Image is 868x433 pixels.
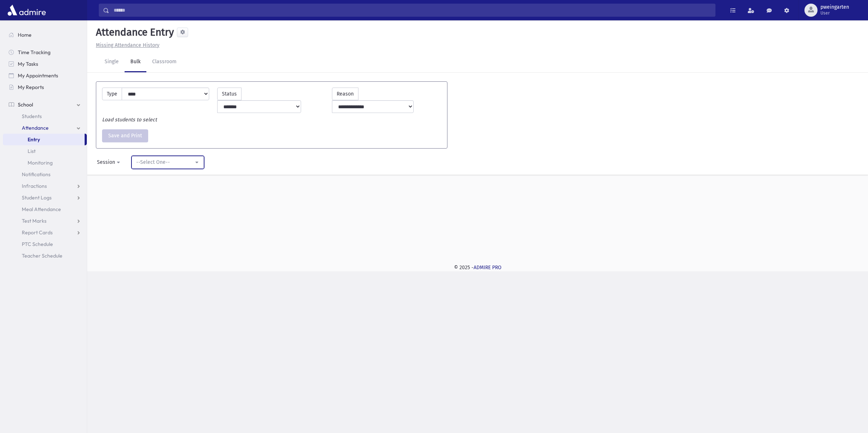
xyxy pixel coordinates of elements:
[3,58,87,70] a: My Tasks
[3,192,87,203] a: Student Logs
[3,203,87,215] a: Meal Attendance
[22,241,53,247] span: PTC Schedule
[22,229,53,236] span: Report Cards
[131,156,204,169] button: --Select One--
[97,158,115,166] div: Session
[22,252,62,259] span: Teacher Schedule
[22,125,49,131] span: Attendance
[28,148,36,154] span: List
[22,183,47,189] span: Infractions
[22,113,42,120] span: Students
[102,129,148,142] button: Save and Print
[18,49,50,56] span: Time Tracking
[22,218,46,224] span: Test Marks
[6,3,48,17] img: AdmirePro
[96,42,159,48] u: Missing Attendance History
[3,134,85,145] a: Entry
[820,10,849,16] span: User
[3,81,87,93] a: My Reports
[3,157,87,169] a: Monitoring
[28,159,53,166] span: Monitoring
[98,116,445,124] div: Load students to select
[3,145,87,157] a: List
[474,264,502,271] a: ADMIRE PRO
[18,84,44,90] span: My Reports
[18,61,38,67] span: My Tasks
[22,171,50,178] span: Notifications
[146,52,182,72] a: Classroom
[3,29,87,41] a: Home
[93,42,159,48] a: Missing Attendance History
[28,136,40,143] span: Entry
[125,52,146,72] a: Bulk
[3,122,87,134] a: Attendance
[3,215,87,227] a: Test Marks
[93,26,174,39] h5: Attendance Entry
[102,88,122,101] label: Type
[99,264,856,271] div: © 2025 -
[92,156,126,169] button: Session
[3,180,87,192] a: Infractions
[3,70,87,81] a: My Appointments
[18,32,32,38] span: Home
[99,52,125,72] a: Single
[22,194,52,201] span: Student Logs
[136,158,194,166] div: --Select One--
[217,88,242,100] label: Status
[332,88,358,100] label: Reason
[3,169,87,180] a: Notifications
[3,46,87,58] a: Time Tracking
[18,101,33,108] span: School
[3,238,87,250] a: PTC Schedule
[3,110,87,122] a: Students
[3,250,87,262] a: Teacher Schedule
[22,206,61,213] span: Meal Attendance
[820,4,849,10] span: pweingarten
[3,99,87,110] a: School
[3,227,87,238] a: Report Cards
[18,72,58,79] span: My Appointments
[109,4,715,17] input: Search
